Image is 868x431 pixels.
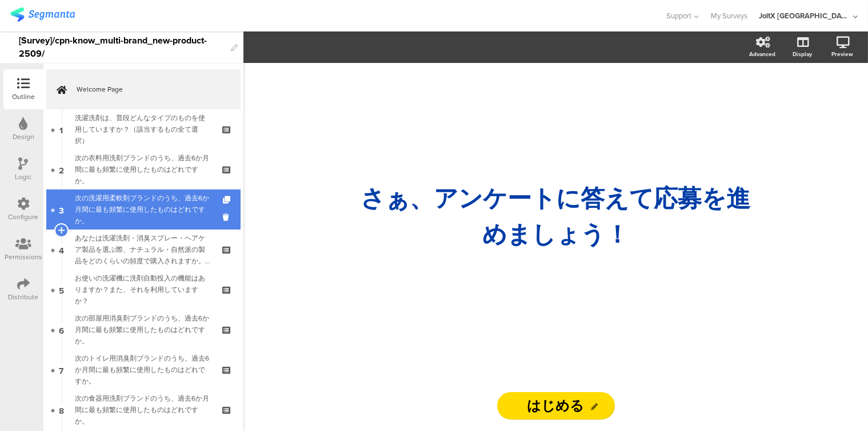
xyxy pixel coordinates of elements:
[46,69,241,109] a: Welcome Page
[59,243,64,256] span: 4
[10,7,75,22] img: segmanta logo
[75,272,211,307] div: お使いの洗濯機に洗剤自動投入の機能はありますか？また、それを利用していますか？
[223,196,233,204] i: Duplicate
[793,50,812,58] div: Display
[60,123,63,136] span: 1
[75,152,211,187] div: 次の衣料用洗剤ブランドのうち、過去6か月間に最も頻繁に使用したものはどれですか。
[9,292,39,302] div: Distribute
[59,404,64,416] span: 8
[46,310,241,350] a: 6 次の部屋用消臭剤ブランドのうち、過去6か月間に最も頻繁に使用したものはどれですか。
[5,252,42,262] div: Permissions
[223,212,233,223] i: Delete
[749,50,775,58] div: Advanced
[46,270,241,310] a: 5 お使いの洗濯機に洗剤自動投入の機能はありますか？また、それを利用していますか？
[77,84,223,95] span: Welcome Page
[59,163,64,176] span: 2
[831,50,853,58] div: Preview
[667,10,692,21] span: Support
[9,212,39,222] div: Configure
[12,92,35,102] div: Outline
[59,283,64,296] span: 5
[75,393,211,427] div: 次の食器用洗剤ブランドのうち、過去6か月間に最も頻繁に使用したものはどれですか。
[759,10,850,21] div: JoltX [GEOGRAPHIC_DATA]
[59,363,64,376] span: 7
[75,192,211,227] div: 次の洗濯用柔軟剤ブランドのうち、過去6か月間に最も頻繁に使用したものはどれですか。
[15,172,32,182] div: Logic
[59,203,64,216] span: 3
[19,31,225,63] div: [Survey]/cpn-know_multi-brand_new-product-2509/
[13,132,34,142] div: Design
[361,183,751,249] strong: さぁ、ア ンケートに答えて応募を進めましょう！
[75,353,211,387] div: 次のトイレ用消臭剤ブランドのうち、過去6か月間に最も頻繁に使用したものはどれですか。
[46,149,241,189] a: 2 次の衣料用洗剤ブランドのうち、過去6か月間に最も頻繁に使用したものはどれですか。
[46,350,241,390] a: 7 次のトイレ用消臭剤ブランドのうち、過去6か月間に最も頻繁に使用したものはどれですか。
[497,392,615,420] input: Start
[75,112,211,147] div: 洗濯洗剤は、普段どんなタイプのものを使用していますか？（該当するもの全て選択）
[59,323,64,336] span: 6
[46,109,241,149] a: 1 洗濯洗剤は、普段どんなタイプのものを使用していますか？（該当するもの全て選択）
[75,313,211,347] div: 次の部屋用消臭剤ブランドのうち、過去6か月間に最も頻繁に使用したものはどれですか。
[46,189,241,230] a: 3 次の洗濯用柔軟剤ブランドのうち、過去6か月間に最も頻繁に使用したものはどれですか。
[75,232,211,267] div: あなたは洗濯洗剤・消臭スプレー・ヘアケア製品を選ぶ際、ナチュラル・自然派の製品をどのくらいの頻度で購入されますか。（いずれか一つを選択）
[46,230,241,270] a: 4 あなたは洗濯洗剤・消臭スプレー・ヘアケア製品を選ぶ際、ナチュラル・自然派の製品をどのくらいの頻度で購入されますか。（いずれか一つを選択）
[46,390,241,430] a: 8 次の食器用洗剤ブランドのうち、過去6か月間に最も頻繁に使用したものはどれですか。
